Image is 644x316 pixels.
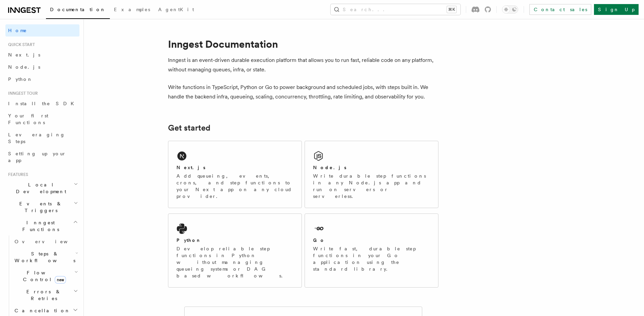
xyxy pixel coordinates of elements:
[5,148,79,166] a: Setting up your app
[8,76,33,82] span: Python
[502,5,518,14] button: Toggle dark mode
[313,245,430,272] p: Write fast, durable step functions in your Go application using the standard library.
[15,239,84,244] span: Overview
[12,250,75,264] span: Steps & Workflows
[110,2,154,18] a: Examples
[594,4,639,15] a: Sign Up
[529,4,591,15] a: Contact sales
[50,7,106,12] span: Documentation
[305,141,438,208] a: Node.jsWrite durable step functions in any Node.js app and run on servers or serverless.
[5,24,79,37] a: Home
[168,55,438,74] p: Inngest is an event-driven durable execution platform that allows you to run fast, reliable code ...
[5,217,79,235] button: Inngest Functions
[5,219,73,233] span: Inngest Functions
[8,151,66,163] span: Setting up your app
[305,213,438,288] a: GoWrite fast, durable step functions in your Go application using the standard library.
[176,164,206,171] h2: Next.js
[5,110,79,129] a: Your first Functions
[12,307,70,314] span: Cancellation
[176,245,293,279] p: Develop reliable step functions in Python without managing queueing systems or DAG based workflows.
[12,269,74,283] span: Flow Control
[168,83,438,101] p: Write functions in TypeScript, Python or Go to power background and scheduled jobs, with steps bu...
[8,27,27,34] span: Home
[5,198,79,217] button: Events & Triggers
[5,129,79,148] a: Leveraging Steps
[12,267,79,286] button: Flow Controlnew
[5,73,79,85] a: Python
[5,200,74,214] span: Events & Triggers
[12,235,79,248] a: Overview
[5,42,35,47] span: Quick start
[5,179,79,198] button: Local Development
[5,61,79,73] a: Node.js
[168,38,438,50] h1: Inngest Documentation
[5,181,74,195] span: Local Development
[154,2,198,18] a: AgentKit
[313,164,347,171] h2: Node.js
[8,113,48,125] span: Your first Functions
[8,52,40,58] span: Next.js
[176,237,201,244] h2: Python
[46,2,110,19] a: Documentation
[114,7,150,12] span: Examples
[168,123,210,133] a: Get started
[158,7,194,12] span: AgentKit
[168,141,302,208] a: Next.jsAdd queueing, events, crons, and step functions to your Next app on any cloud provider.
[8,64,40,70] span: Node.js
[12,248,79,267] button: Steps & Workflows
[5,172,28,177] span: Features
[5,91,38,96] span: Inngest tour
[447,6,456,13] kbd: ⌘K
[313,173,430,200] p: Write durable step functions in any Node.js app and run on servers or serverless.
[8,132,65,144] span: Leveraging Steps
[55,276,66,284] span: new
[12,288,73,302] span: Errors & Retries
[8,101,78,106] span: Install the SDK
[12,286,79,304] button: Errors & Retries
[313,237,325,244] h2: Go
[168,213,302,288] a: PythonDevelop reliable step functions in Python without managing queueing systems or DAG based wo...
[176,173,293,200] p: Add queueing, events, crons, and step functions to your Next app on any cloud provider.
[331,4,460,15] button: Search...⌘K
[5,49,79,61] a: Next.js
[5,97,79,110] a: Install the SDK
